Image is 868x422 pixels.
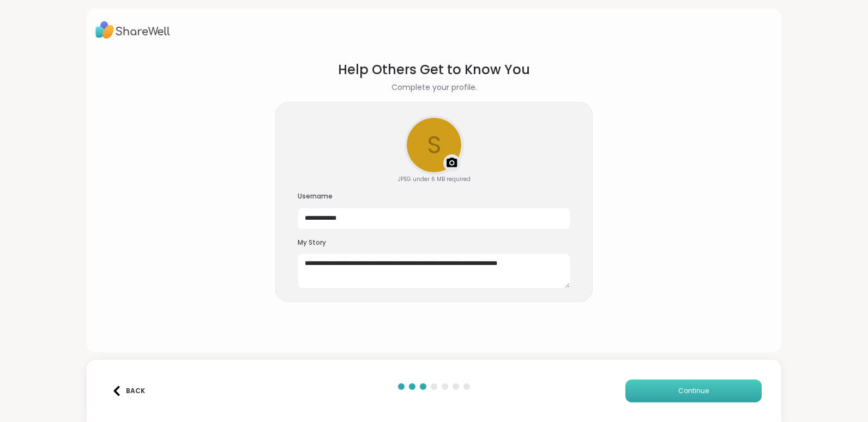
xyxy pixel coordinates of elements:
[678,386,709,396] span: Continue
[95,17,170,43] img: ShareWell Logo
[298,238,570,248] h3: My Story
[391,82,477,93] h2: Complete your profile.
[398,175,471,183] div: JPEG under 6 MB required
[625,379,762,402] button: Continue
[298,192,570,201] h3: Username
[106,379,150,402] button: Back
[338,60,530,80] h1: Help Others Get to Know You
[112,386,145,396] div: Back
